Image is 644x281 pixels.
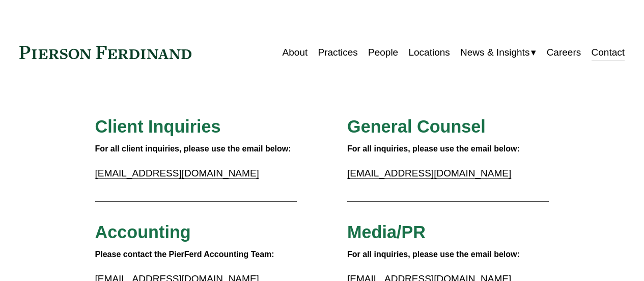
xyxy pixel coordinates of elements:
[347,222,426,242] span: Media/PR
[460,44,529,61] span: News & Insights
[592,43,625,62] a: Contact
[95,168,259,178] a: [EMAIL_ADDRESS][DOMAIN_NAME]
[318,43,358,62] a: Practices
[368,43,398,62] a: People
[408,43,450,62] a: Locations
[547,43,581,62] a: Careers
[283,43,308,62] a: About
[347,117,486,136] span: General Counsel
[347,144,520,153] strong: For all inquiries, please use the email below:
[95,117,221,136] span: Client Inquiries
[95,250,274,259] strong: Please contact the PierFerd Accounting Team:
[95,144,291,153] strong: For all client inquiries, please use the email below:
[460,43,536,62] a: folder dropdown
[95,222,191,242] span: Accounting
[347,250,520,259] strong: For all inquiries, please use the email below:
[347,168,511,178] a: [EMAIL_ADDRESS][DOMAIN_NAME]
